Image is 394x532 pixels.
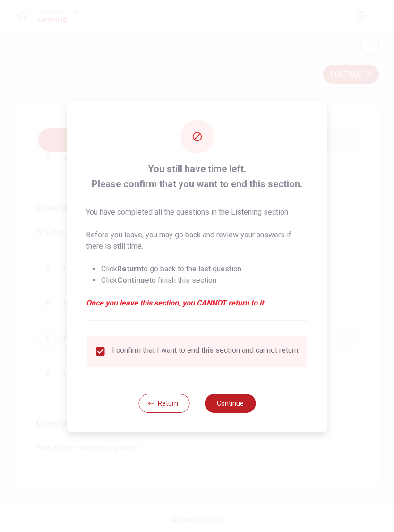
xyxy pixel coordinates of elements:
p: You have completed all the questions in the Listening section. [86,207,308,218]
li: Click to finish this section. [101,275,308,286]
button: Return [138,394,189,413]
div: I confirm that I want to end this section and cannot return. [112,346,300,357]
em: Once you leave this section, you CANNOT return to it. [86,297,308,309]
button: Continue [205,394,256,413]
p: Before you leave, you may go back and review your answers if there is still time. [86,229,308,252]
li: Click to go back to the last question [101,263,308,275]
strong: Return [117,264,141,273]
span: You still have time left. Please confirm that you want to end this section. [86,161,308,192]
strong: Continue [117,276,149,285]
